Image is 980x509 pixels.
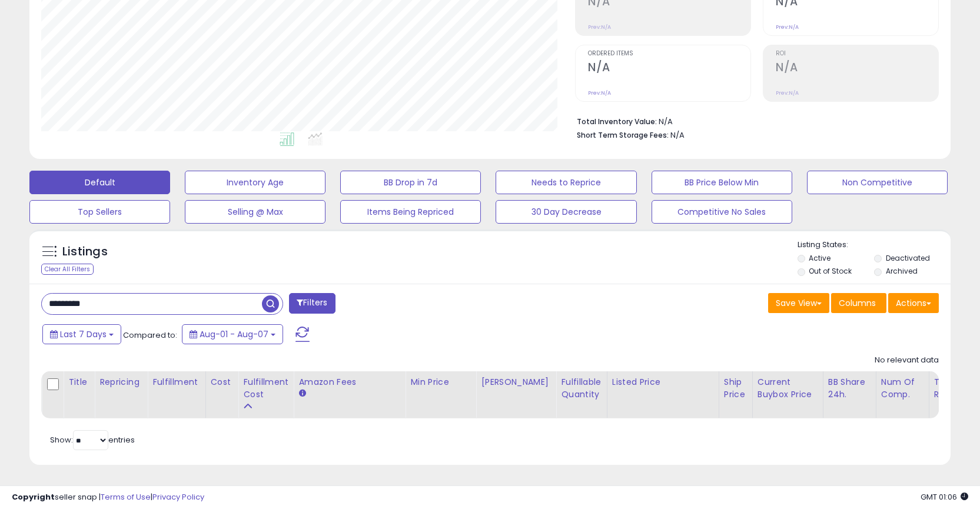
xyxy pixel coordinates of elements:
button: Inventory Age [185,171,325,194]
div: Clear All Filters [41,264,94,275]
h5: Listings [62,244,108,260]
div: Listed Price [612,376,714,388]
p: Listing States: [798,239,951,251]
span: Last 7 Days [60,328,107,340]
button: Items Being Repriced [340,200,481,224]
div: Repricing [99,376,142,388]
a: Terms of Use [101,491,151,503]
li: N/A [577,114,930,128]
div: Num of Comp. [881,376,924,401]
div: Total Rev. [934,376,977,401]
button: Top Sellers [29,200,170,224]
div: No relevant data [875,355,939,366]
span: Aug-01 - Aug-07 [200,328,268,340]
button: Filters [289,293,335,314]
span: N/A [670,129,685,141]
label: Out of Stock [809,266,852,276]
button: BB Price Below Min [652,171,792,194]
small: Prev: N/A [776,24,799,31]
span: ROI [776,51,938,57]
h2: N/A [588,61,750,76]
button: Columns [831,293,886,313]
button: Default [29,171,170,194]
button: Last 7 Days [42,324,121,344]
div: Fulfillable Quantity [561,376,602,401]
button: BB Drop in 7d [340,171,481,194]
label: Active [809,253,830,263]
button: Non Competitive [807,171,948,194]
small: Prev: N/A [588,89,611,97]
button: Actions [888,293,939,313]
h2: N/A [776,61,938,76]
div: [PERSON_NAME] [481,376,551,388]
small: Prev: N/A [588,24,611,31]
span: Ordered Items [588,51,750,57]
button: Aug-01 - Aug-07 [182,324,283,344]
span: 2025-08-15 01:06 GMT [921,491,968,503]
span: Show: entries [50,434,135,445]
div: Amazon Fees [298,376,400,388]
div: Current Buybox Price [758,376,818,401]
label: Archived [886,266,918,276]
small: Amazon Fees. [298,388,305,399]
div: Fulfillment [152,376,200,388]
b: Total Inventory Value: [577,117,657,127]
button: Save View [768,293,829,313]
div: Title [68,376,89,388]
small: Prev: N/A [776,89,799,97]
b: Short Term Storage Fees: [577,130,669,140]
label: Deactivated [886,253,930,263]
button: Needs to Reprice [496,171,636,194]
div: Min Price [410,376,471,388]
span: Columns [839,297,876,309]
a: Privacy Policy [152,491,204,503]
button: 30 Day Decrease [496,200,636,224]
div: BB Share 24h. [828,376,871,401]
strong: Copyright [12,491,55,503]
div: Ship Price [724,376,748,401]
div: Cost [211,376,234,388]
button: Competitive No Sales [652,200,792,224]
span: Compared to: [123,330,177,341]
div: seller snap | | [12,492,204,503]
div: Fulfillment Cost [243,376,288,401]
button: Selling @ Max [185,200,325,224]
